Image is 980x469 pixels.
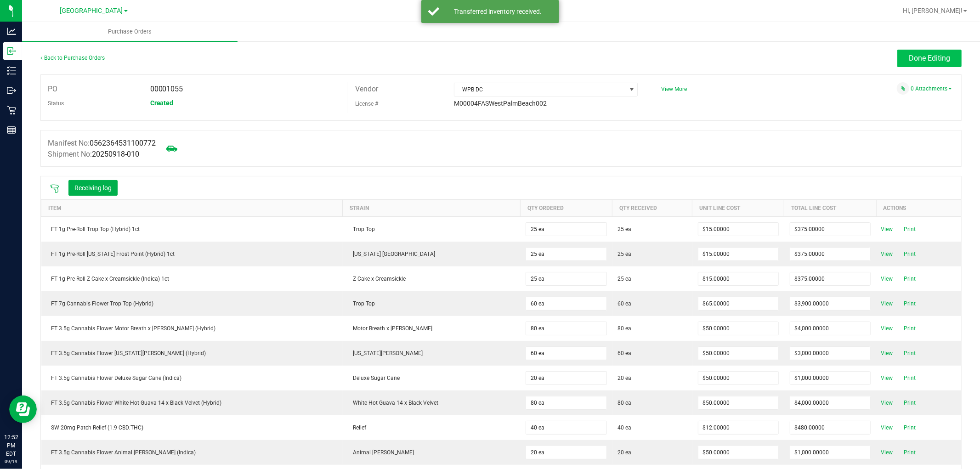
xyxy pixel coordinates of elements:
input: $0.00000 [698,223,778,236]
input: $0.00000 [698,322,778,335]
span: Attach a document [897,82,909,95]
th: Qty Ordered [520,199,612,216]
div: FT 3.5g Cannabis Flower [US_STATE][PERSON_NAME] (Hybrid) [47,349,337,357]
div: FT 3.5g Cannabis Flower White Hot Guava 14 x Black Velvet (Hybrid) [47,399,337,407]
label: Vendor [355,82,378,96]
span: Scan packages to receive [50,184,59,193]
label: PO [48,82,57,96]
input: $0.00000 [698,248,778,260]
span: 25 ea [618,275,632,283]
span: 20 ea [618,448,632,457]
p: 09/19 [4,458,18,465]
span: 00001055 [150,85,183,93]
input: 0 ea [526,446,606,459]
span: Hi, [PERSON_NAME]! [903,7,963,14]
inline-svg: Reports [7,125,16,135]
span: View [878,447,896,458]
span: 25 ea [618,250,632,258]
input: $0.00000 [790,297,870,310]
span: [US_STATE] [GEOGRAPHIC_DATA] [348,251,435,257]
input: $0.00000 [698,272,778,285]
a: View More [661,86,687,92]
span: Mark as not Arrived [163,139,181,158]
th: Actions [876,199,961,216]
div: FT 3.5g Cannabis Flower Motor Breath x [PERSON_NAME] (Hybrid) [47,324,337,333]
div: FT 1g Pre-Roll [US_STATE] Frost Point (Hybrid) 1ct [47,250,337,258]
input: $0.00000 [790,322,870,335]
input: 0 ea [526,297,606,310]
label: License # [355,97,378,111]
th: Qty Received [612,199,692,216]
label: Shipment No: [48,149,139,160]
input: $0.00000 [698,446,778,459]
th: Total Line Cost [784,199,876,216]
span: 20 ea [618,374,632,382]
span: 25 ea [618,225,632,233]
input: $0.00000 [790,421,870,434]
span: [GEOGRAPHIC_DATA] [60,7,123,15]
span: Print [901,422,919,433]
span: View [878,323,896,334]
input: $0.00000 [790,272,870,285]
input: $0.00000 [790,248,870,260]
div: FT 7g Cannabis Flower Trop Top (Hybrid) [47,299,337,308]
span: White Hot Guava 14 x Black Velvet [348,400,438,406]
a: Purchase Orders [22,22,238,41]
input: 0 ea [526,322,606,335]
span: Trop Top [348,300,375,307]
input: 0 ea [526,396,606,409]
span: Print [901,249,919,260]
input: 0 ea [526,421,606,434]
button: Done Editing [897,50,962,67]
span: View [878,422,896,433]
span: View [878,224,896,235]
input: $0.00000 [790,372,870,384]
span: 60 ea [618,299,632,308]
input: $0.00000 [698,396,778,409]
span: Trop Top [348,226,375,232]
span: Animal [PERSON_NAME] [348,449,414,456]
button: Receiving log [68,180,118,196]
span: [US_STATE][PERSON_NAME] [348,350,423,356]
span: View [878,249,896,260]
input: $0.00000 [790,223,870,236]
inline-svg: Inventory [7,66,16,75]
span: Print [901,447,919,458]
span: Print [901,323,919,334]
iframe: Resource center [9,396,37,423]
input: $0.00000 [698,421,778,434]
span: 20250918-010 [92,150,139,158]
span: Motor Breath x [PERSON_NAME] [348,325,432,332]
th: Strain [343,199,521,216]
inline-svg: Inbound [7,46,16,56]
div: Transferred inventory received. [444,7,552,16]
span: Z Cake x Creamsickle [348,276,406,282]
span: 0562364531100772 [90,139,156,147]
span: Deluxe Sugar Cane [348,375,400,381]
div: FT 1g Pre-Roll Trop Top (Hybrid) 1ct [47,225,337,233]
input: 0 ea [526,248,606,260]
label: Status [48,96,64,110]
span: Print [901,224,919,235]
span: View [878,373,896,384]
span: WPB DC [454,83,626,96]
span: Done Editing [909,54,950,62]
span: Created [150,99,174,107]
span: Print [901,348,919,359]
span: 80 ea [618,399,632,407]
span: 80 ea [618,324,632,333]
span: View [878,348,896,359]
label: Manifest No: [48,138,156,149]
inline-svg: Outbound [7,86,16,95]
span: View [878,298,896,309]
th: Item [41,199,343,216]
span: 60 ea [618,349,632,357]
input: 0 ea [526,223,606,236]
input: 0 ea [526,272,606,285]
span: 40 ea [618,424,632,432]
span: Purchase Orders [96,28,164,36]
input: $0.00000 [698,372,778,384]
span: View [878,273,896,284]
input: $0.00000 [698,347,778,360]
